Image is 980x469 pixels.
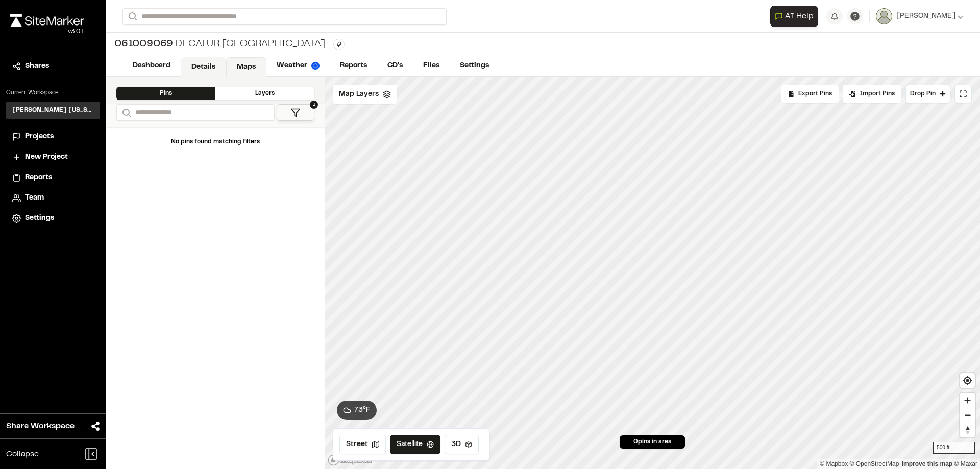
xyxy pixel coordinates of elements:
a: Reports [330,56,377,76]
span: Reset bearing to north [960,423,975,437]
span: [PERSON_NAME] [896,11,955,22]
a: Mapbox logo [328,454,373,466]
button: Search [116,104,135,121]
button: Search [122,8,141,25]
span: Team [25,192,44,204]
a: Settings [450,56,499,76]
span: Reports [25,172,52,183]
a: Settings [12,213,94,224]
a: Maxar [954,460,977,467]
span: Import Pins [860,89,895,98]
span: Shares [25,61,49,72]
a: Details [181,57,226,77]
a: Maps [226,57,266,77]
span: 73 ° F [354,405,371,416]
button: 1 [277,104,314,121]
div: Open AI Assistant [770,6,822,27]
div: Oh geez...please don't... [10,27,84,36]
a: Weather [266,56,330,76]
a: New Project [12,152,94,163]
span: Map Layers [339,89,379,100]
div: Decatur [GEOGRAPHIC_DATA] [114,37,325,52]
button: Zoom out [960,408,975,423]
button: Reset bearing to north [960,423,975,437]
canvas: Map [325,77,980,469]
span: Zoom out [960,408,975,423]
a: Dashboard [122,56,181,76]
button: Zoom in [960,393,975,408]
div: 500 ft [933,442,975,454]
button: Street [339,435,386,454]
span: AI Help [785,10,814,22]
span: New Project [25,152,68,163]
button: Find my location [960,373,975,388]
span: Collapse [6,448,39,460]
a: Mapbox [820,460,848,467]
span: Projects [25,131,54,142]
div: Import Pins into your project [843,85,901,103]
a: OpenStreetMap [850,460,899,467]
button: [PERSON_NAME] [876,8,964,24]
button: Satellite [390,435,440,454]
button: Drop Pin [905,85,950,103]
div: Pins [116,87,215,100]
span: 061009069 [114,37,173,52]
button: 73°F [337,401,377,420]
a: Shares [12,61,94,72]
span: No pins found matching filters [171,139,260,144]
span: 0 pins in area [633,437,672,447]
img: precipai.png [311,62,320,70]
div: No pins available to export [781,85,839,103]
a: Map feedback [902,460,952,467]
a: CD's [377,56,413,76]
img: User [876,8,892,24]
span: Export Pins [798,89,832,98]
div: Layers [215,87,314,100]
span: 1 [310,101,318,109]
span: Share Workspace [6,420,75,432]
span: Drop Pin [910,89,936,98]
h3: [PERSON_NAME] [US_STATE] [12,106,94,115]
a: Reports [12,172,94,183]
p: Current Workspace [6,88,100,97]
a: Projects [12,131,94,142]
span: Settings [25,213,54,224]
button: 3D [445,435,479,454]
a: Team [12,192,94,204]
a: Files [413,56,450,76]
img: rebrand.png [10,14,84,27]
button: Edit Tags [333,39,345,50]
button: Open AI Assistant [770,6,818,27]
